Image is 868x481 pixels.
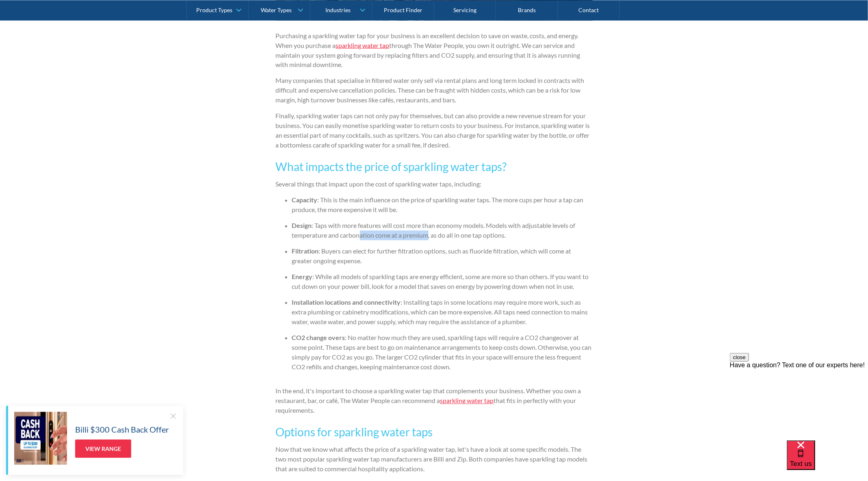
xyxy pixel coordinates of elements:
[75,440,131,458] a: View Range
[292,221,593,240] li: : Taps with more features will cost more than economy models. Models with adjustable levels of te...
[292,272,593,292] li: : While all models of sparkling taps are energy efficient, some are more so than others. If you w...
[261,6,292,13] div: Water Types
[276,111,593,150] p: Finally, sparkling water taps can not only pay for themselves, but can also provide a new revenue...
[730,353,868,451] iframe: podium webchat widget prompt
[276,76,593,105] p: Many companies that specialise in filtered water only sell via rental plans and long term locked ...
[292,333,593,372] li: : No matter how much they are used, sparkling taps will require a CO2 changeover at some point. T...
[292,299,401,306] strong: Installation locations and connectivity
[196,6,232,13] div: Product Types
[276,180,593,189] p: Several things that impact upon the cost of sparkling water taps, including:
[292,196,318,204] strong: Capacity
[292,247,319,255] strong: Filtration
[292,247,593,266] li: : Buyers can elect for further filtration options, such as fluoride filtration, which will come a...
[75,423,169,435] h5: Billi $300 Cash Back Offer
[276,386,593,416] p: In the end, it's important to choose a sparkling water tap that complements your business. Whethe...
[440,397,494,405] a: sparkling water tap
[292,222,312,230] strong: Design
[292,195,593,215] li: : This is the main influence on the price of sparkling water taps. The more cups per hour a tap c...
[292,334,345,342] strong: CO2 change overs
[276,158,593,175] h3: What impacts the price of sparkling water taps?
[325,6,351,13] div: Industries
[276,31,593,70] p: Purchasing a sparkling water tap for your business is an excellent decision to save on waste, cos...
[292,298,593,327] li: : Installing taps in some locations may require more work, such as extra plumbing or cabinetry mo...
[292,273,313,281] strong: Energy
[14,412,67,465] img: Billi $300 Cash Back Offer
[336,41,390,49] a: sparkling water tap
[787,440,868,481] iframe: podium webchat widget bubble
[276,445,593,474] p: Now that we know what affects the price of a sparkling water tap, let's have a look at some speci...
[276,424,593,441] h3: Options for sparkling water taps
